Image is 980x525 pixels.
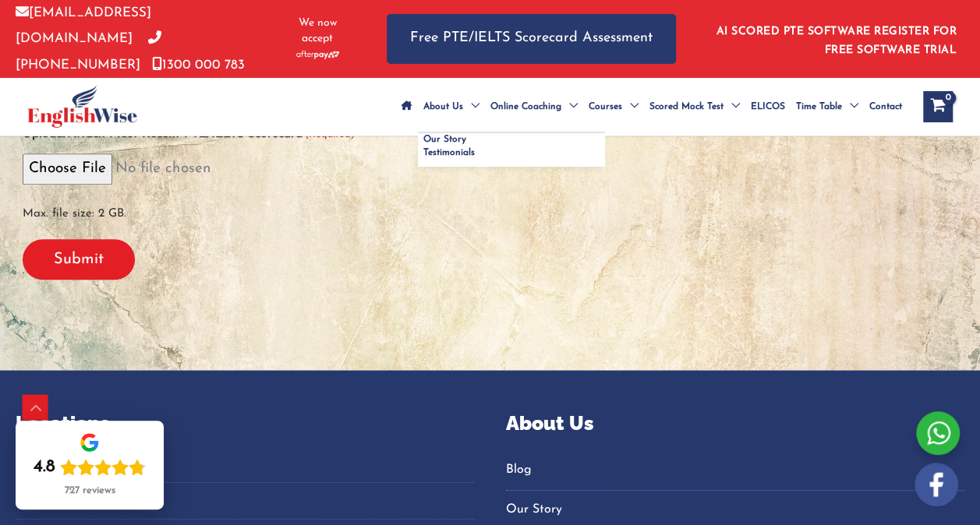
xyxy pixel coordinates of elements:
[864,79,907,134] a: Contact
[745,79,791,134] a: ELICOS
[583,79,644,134] a: CoursesMenu Toggle
[418,146,605,166] a: Testimonials
[869,79,902,134] span: Contact
[506,409,965,439] p: About Us
[16,483,475,520] button: [GEOGRAPHIC_DATA]
[396,79,907,134] nav: Site Navigation: Main Menu
[923,91,953,122] a: View Shopping Cart, empty
[387,14,676,63] a: Free PTE/IELTS Scorecard Assessment
[34,456,55,478] div: 4.8
[485,79,583,134] a: Online CoachingMenu Toggle
[418,133,605,146] a: Our Story
[506,457,965,483] a: Blog
[23,239,135,280] input: Submit
[842,79,858,134] span: Menu Toggle
[644,79,745,134] a: Scored Mock TestMenu Toggle
[16,6,151,45] a: [EMAIL_ADDRESS][DOMAIN_NAME]
[288,16,348,47] span: We now accept
[16,457,475,483] button: [GEOGRAPHIC_DATA]
[418,79,485,134] a: About UsMenu Toggle
[589,79,622,134] span: Courses
[16,32,161,71] a: [PHONE_NUMBER]
[296,51,339,59] img: Afterpay-Logo
[724,79,740,134] span: Menu Toggle
[463,79,479,134] span: Menu Toggle
[423,148,475,157] span: Testimonials
[27,85,137,128] img: cropped-ew-logo
[506,497,965,523] a: Our Story
[707,13,964,64] aside: Header Widget 1
[152,58,245,72] a: 1300 000 783
[716,26,957,56] a: AI SCORED PTE SOFTWARE REGISTER FOR FREE SOFTWARE TRIAL
[16,409,475,439] p: Locations
[791,79,864,134] a: Time TableMenu Toggle
[34,456,146,478] div: Rating: 4.8 out of 5
[622,79,639,134] span: Menu Toggle
[423,135,466,144] span: Our Story
[796,79,842,134] span: Time Table
[423,79,463,134] span: About Us
[751,79,785,134] span: ELICOS
[561,79,578,134] span: Menu Toggle
[649,79,724,134] span: Scored Mock Test
[915,463,958,506] img: white-facebook.png
[490,79,561,134] span: Online Coaching
[65,484,115,497] div: 727 reviews
[23,191,958,227] span: Max. file size: 2 GB.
